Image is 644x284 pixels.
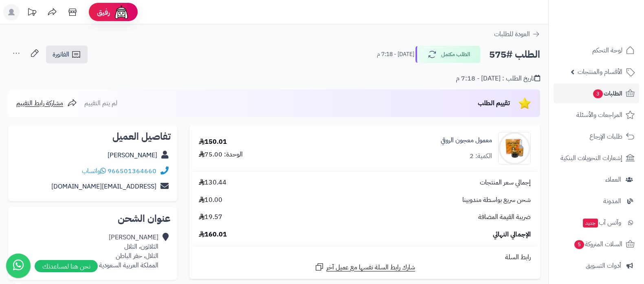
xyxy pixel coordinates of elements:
div: 150.01 [199,137,227,147]
span: شارك رابط السلة نفسها مع عميل آخر [326,263,415,272]
span: الأقسام والمنتجات [578,66,622,78]
a: المراجعات والأسئلة [554,105,639,125]
img: ai-face.png [113,4,130,20]
span: الفاتورة [53,50,69,59]
a: معمول معجون الروقي [441,136,492,145]
a: السلات المتروكة5 [554,234,639,254]
a: لوحة التحكم [554,41,639,60]
small: [DATE] - 7:18 م [377,50,414,59]
a: واتساب [82,166,106,176]
button: الطلب مكتمل [415,46,481,63]
span: مشاركة رابط التقييم [16,98,63,108]
span: 19.57 [199,212,222,222]
div: الكمية: 2 [470,152,492,161]
img: logo-2.png [589,23,636,40]
span: 130.44 [199,178,226,187]
span: المراجعات والأسئلة [576,109,622,121]
span: إجمالي سعر المنتجات [480,178,531,187]
span: السلات المتروكة [574,238,622,250]
span: جديد [583,219,598,228]
span: 10.00 [199,195,222,205]
div: رابط السلة [193,253,537,262]
img: 1674841586-WhatsApp%20Image%202023-01-27%20at%208.21.17%20PM-90x90.jpeg [499,132,530,165]
span: العملاء [605,174,621,185]
span: وآتس آب [582,217,621,228]
span: رفيق [97,7,110,17]
a: شارك رابط السلة نفسها مع عميل آخر [314,262,415,272]
div: الوحدة: 75.00 [199,150,243,159]
a: أدوات التسويق [554,256,639,275]
span: الطلبات [592,88,622,99]
span: العودة للطلبات [494,29,530,39]
span: شحن سريع بواسطة مندوبينا [462,195,531,205]
a: الطلبات3 [554,84,639,103]
span: طلبات الإرجاع [589,131,622,142]
h2: الطلب #575 [489,46,540,63]
a: الفاتورة [46,46,88,63]
span: ضريبة القيمة المضافة [478,212,531,222]
span: تقييم الطلب [478,98,510,108]
a: [EMAIL_ADDRESS][DOMAIN_NAME] [51,182,156,191]
a: العودة للطلبات [494,29,540,39]
a: العملاء [554,170,639,189]
a: تحديثات المنصة [22,4,42,22]
span: 3 [593,89,603,98]
span: الإجمالي النهائي [493,230,531,239]
div: [PERSON_NAME] الثلاثون، التلال التلال، حفر الباطن المملكة العربية السعودية [99,233,158,270]
a: وآتس آبجديد [554,213,639,232]
a: 966501364660 [108,166,156,176]
a: مشاركة رابط التقييم [16,98,77,108]
span: أدوات التسويق [586,260,621,271]
div: تاريخ الطلب : [DATE] - 7:18 م [456,74,540,83]
h2: عنوان الشحن [15,214,171,223]
a: [PERSON_NAME] [108,150,157,160]
a: طلبات الإرجاع [554,127,639,146]
h2: تفاصيل العميل [15,132,171,141]
span: 160.01 [199,230,227,239]
span: إشعارات التحويلات البنكية [560,152,622,164]
a: المدونة [554,191,639,211]
span: لم يتم التقييم [84,98,117,108]
span: المدونة [603,195,621,207]
span: 5 [574,240,584,249]
span: لوحة التحكم [592,45,622,56]
a: إشعارات التحويلات البنكية [554,148,639,168]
